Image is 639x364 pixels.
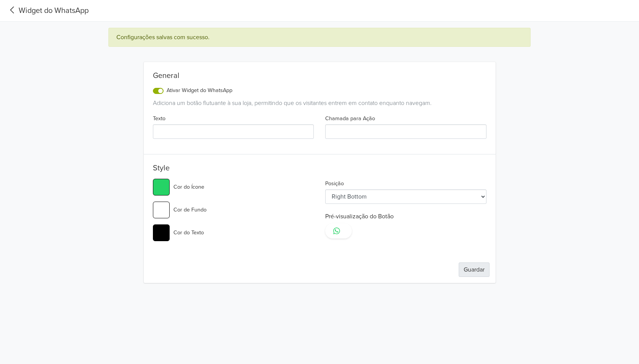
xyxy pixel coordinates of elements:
[325,114,375,123] label: Chamada para Ação
[325,213,486,220] h6: Pré-visualização do Botão
[153,164,486,176] h5: Style
[153,71,486,83] div: General
[153,114,165,123] label: Texto
[325,180,344,188] label: Posição
[6,5,89,16] a: Widget do WhatsApp
[173,229,204,237] label: Cor do Texto
[173,183,204,191] label: Cor do Ícone
[173,206,207,214] label: Cor de Fundo
[167,86,232,95] label: Ativar Widget do WhatsApp
[153,99,486,108] div: Adiciona um botão flutuante à sua loja, permitindo que os visitantes entrem em contato enquanto n...
[108,28,531,47] div: Configurações salvas com sucesso.
[459,262,490,277] button: Guardar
